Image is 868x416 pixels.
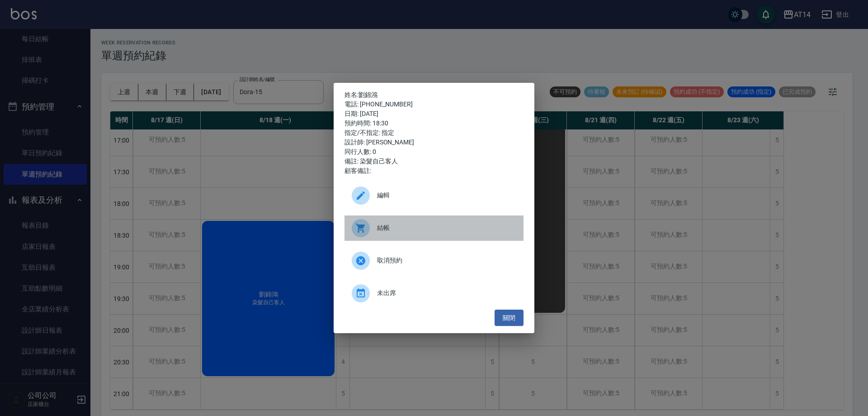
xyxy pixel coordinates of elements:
button: 關閉 [495,310,524,326]
span: 未出席 [377,288,516,298]
div: 日期: [DATE] [344,109,524,119]
div: 編輯 [344,183,524,208]
div: 預約時間: 18:30 [344,119,524,128]
div: 設計師: [PERSON_NAME] [344,138,524,147]
div: 指定/不指定: 指定 [344,128,524,138]
p: 姓名: [344,90,524,100]
a: 編輯 [344,183,524,215]
span: 編輯 [377,191,516,200]
div: 取消預約 [344,248,524,273]
div: 未出席 [344,281,524,306]
div: 同行人數: 0 [344,147,524,157]
a: 結帳 [344,215,524,248]
div: 備註: 染髮自己客人 [344,157,524,166]
div: 結帳 [344,215,524,241]
div: 電話: [PHONE_NUMBER] [344,100,524,109]
a: 劉錦鴻 [359,91,377,98]
span: 取消預約 [377,256,516,265]
div: 顧客備註: [344,166,524,176]
span: 結帳 [377,223,516,233]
